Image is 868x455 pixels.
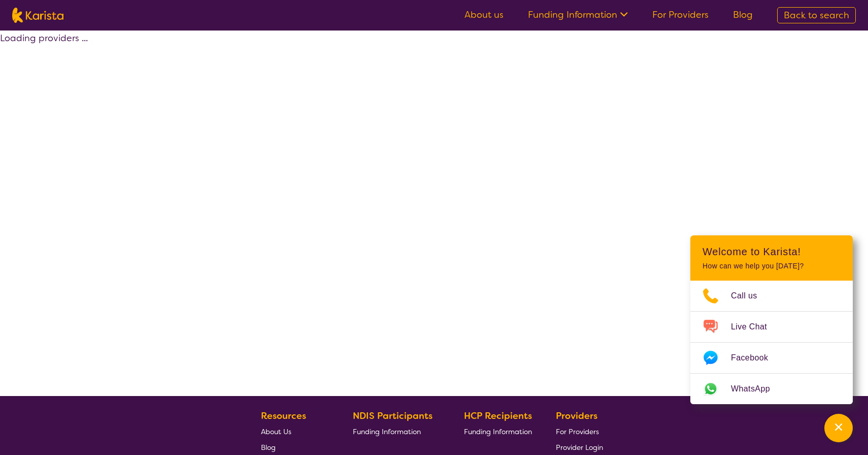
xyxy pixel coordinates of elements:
[777,7,856,23] a: Back to search
[464,9,504,21] a: About us
[731,381,782,397] span: WhatsApp
[731,350,780,366] span: Facebook
[353,410,432,422] b: NDIS Participants
[824,414,853,442] button: Channel Menu
[784,9,849,21] span: Back to search
[690,281,853,404] ul: Choose channel
[652,9,709,21] a: For Providers
[556,439,603,455] a: Provider Login
[703,246,841,258] h2: Welcome to Karista!
[731,319,779,335] span: Live Chat
[464,427,532,436] span: Funding Information
[556,443,603,452] span: Provider Login
[731,288,770,304] span: Call us
[353,427,421,436] span: Funding Information
[261,443,276,452] span: Blog
[528,9,628,21] a: Funding Information
[464,410,532,422] b: HCP Recipients
[690,235,853,404] div: Channel Menu
[353,423,440,439] a: Funding Information
[556,423,603,439] a: For Providers
[12,8,63,23] img: Karista logo
[464,423,532,439] a: Funding Information
[690,374,853,404] a: Web link opens in a new tab.
[556,410,597,422] b: Providers
[556,427,599,436] span: For Providers
[261,439,329,455] a: Blog
[703,262,841,270] p: How can we help you [DATE]?
[261,427,291,436] span: About Us
[733,9,753,21] a: Blog
[261,423,329,439] a: About Us
[261,410,306,422] b: Resources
